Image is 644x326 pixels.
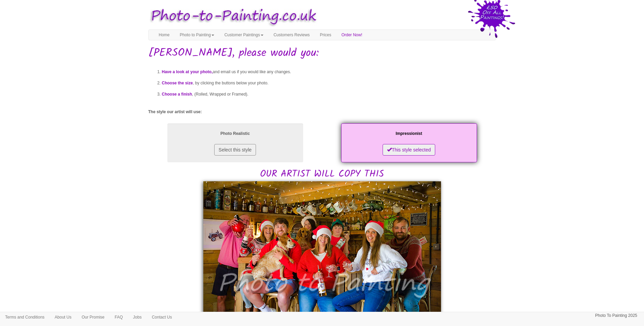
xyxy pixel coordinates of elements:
a: Customer Paintings [219,30,269,40]
button: This style selected [383,144,435,156]
a: FAQ [110,312,128,322]
label: The style our artist will use: [148,109,202,115]
a: Home [154,30,175,40]
p: Photo Realistic [174,130,296,137]
li: and email us if you would like any changes. [162,66,496,78]
a: Order Now! [336,30,367,40]
h1: [PERSON_NAME], please would you: [148,47,496,59]
a: Prices [315,30,336,40]
a: About Us [50,312,76,322]
a: Photo to Painting [175,30,219,40]
h2: OUR ARTIST WILL COPY THIS [148,122,496,180]
p: Photo To Painting 2025 [595,312,637,319]
img: Photo to Painting [145,3,319,29]
a: Jobs [128,312,147,322]
button: Select this style [214,144,256,156]
li: , by clicking the buttons below your photo. [162,78,496,89]
li: , (Rolled, Wrapped or Framed). [162,89,496,100]
a: Customers Reviews [269,30,315,40]
a: Contact Us [147,312,177,322]
span: Choose a finish [162,92,192,97]
span: Choose the size [162,81,193,85]
p: Impressionist [348,130,470,137]
a: Our Promise [76,312,109,322]
span: Have a look at your photo, [162,69,213,74]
